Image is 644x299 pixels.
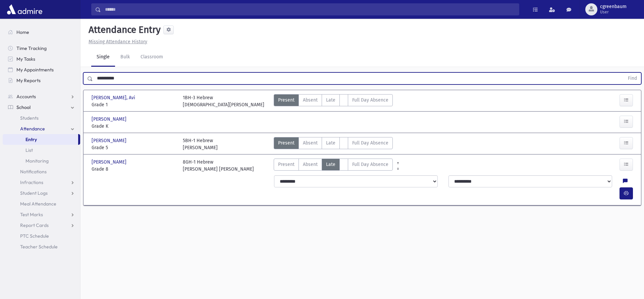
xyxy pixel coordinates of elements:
[115,48,135,67] a: Bulk
[3,43,80,54] a: Time Tracking
[278,161,294,168] span: Present
[352,161,388,168] span: Full Day Absence
[89,39,147,45] u: Missing Attendance History
[624,73,641,84] button: Find
[3,134,78,145] a: Entry
[303,97,318,104] span: Absent
[3,102,80,113] a: School
[3,27,80,38] a: Home
[3,241,80,252] a: Teacher Schedule
[20,179,43,185] span: Infractions
[16,56,35,62] span: My Tasks
[3,231,80,241] a: PTC Schedule
[326,161,335,168] span: Late
[92,94,137,101] span: [PERSON_NAME], Avi
[326,97,335,104] span: Late
[3,145,80,156] a: List
[183,159,254,173] div: 8GH-1 Hebrew [PERSON_NAME] [PERSON_NAME]
[3,220,80,231] a: Report Cards
[303,161,318,168] span: Absent
[20,190,48,196] span: Student Logs
[135,48,168,67] a: Classroom
[86,24,161,36] h5: Attendance Entry
[92,166,176,173] span: Grade 8
[352,139,388,146] span: Full Day Absence
[20,115,39,121] span: Students
[3,209,80,220] a: Test Marks
[16,94,36,100] span: Accounts
[274,94,393,108] div: AttTypes
[3,54,80,64] a: My Tasks
[16,29,29,35] span: Home
[274,137,393,151] div: AttTypes
[5,3,44,16] img: AdmirePro
[183,94,264,108] div: 1BH-3 Hebrew [DEMOGRAPHIC_DATA][PERSON_NAME]
[3,198,80,209] a: Meal Attendance
[3,91,80,102] a: Accounts
[3,166,80,177] a: Notifications
[92,144,176,151] span: Grade 5
[91,48,115,67] a: Single
[20,126,45,132] span: Attendance
[20,222,49,228] span: Report Cards
[92,123,176,130] span: Grade K
[3,75,80,86] a: My Reports
[92,101,176,108] span: Grade 1
[278,139,294,146] span: Present
[352,97,388,104] span: Full Day Absence
[326,139,335,146] span: Late
[3,123,80,134] a: Attendance
[92,159,128,166] span: [PERSON_NAME]
[3,188,80,198] a: Student Logs
[16,45,47,51] span: Time Tracking
[3,113,80,123] a: Students
[20,212,43,218] span: Test Marks
[20,201,56,207] span: Meal Attendance
[600,4,627,9] span: cgreenbaum
[20,233,49,239] span: PTC Schedule
[274,159,393,173] div: AttTypes
[600,9,627,15] span: User
[25,136,37,142] span: Entry
[20,244,58,250] span: Teacher Schedule
[25,158,49,164] span: Monitoring
[86,39,147,45] a: Missing Attendance History
[92,116,128,123] span: [PERSON_NAME]
[3,177,80,188] a: Infractions
[303,139,318,146] span: Absent
[3,156,80,166] a: Monitoring
[183,137,218,151] div: 5BH-1 Hebrew [PERSON_NAME]
[16,104,31,110] span: School
[101,3,519,15] input: Search
[16,77,41,83] span: My Reports
[16,67,54,73] span: My Appointments
[3,64,80,75] a: My Appointments
[20,169,47,175] span: Notifications
[278,97,294,104] span: Present
[25,147,33,153] span: List
[92,137,128,144] span: [PERSON_NAME]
